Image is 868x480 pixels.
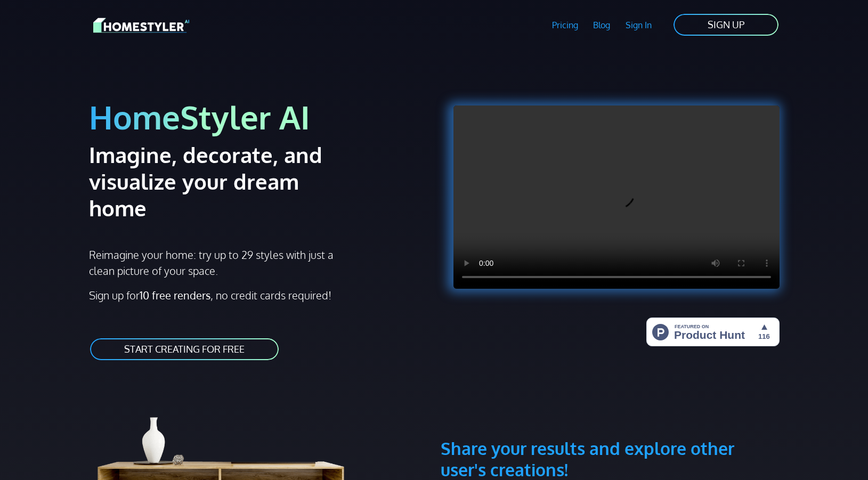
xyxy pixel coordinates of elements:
[89,97,428,137] h1: HomeStyler AI
[93,16,189,35] img: HomeStyler AI logo
[672,13,780,37] a: SIGN UP
[89,141,360,221] h2: Imagine, decorate, and visualize your dream home
[89,337,280,361] a: START CREATING FOR FREE
[544,13,586,37] a: Pricing
[586,13,618,37] a: Blog
[89,287,428,303] p: Sign up for , no credit cards required!
[646,318,780,346] img: HomeStyler AI - Interior Design Made Easy: One Click to Your Dream Home | Product Hunt
[89,247,343,279] p: Reimagine your home: try up to 29 styles with just a clean picture of your space.
[140,288,210,302] strong: 10 free renders
[618,13,660,37] a: Sign In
